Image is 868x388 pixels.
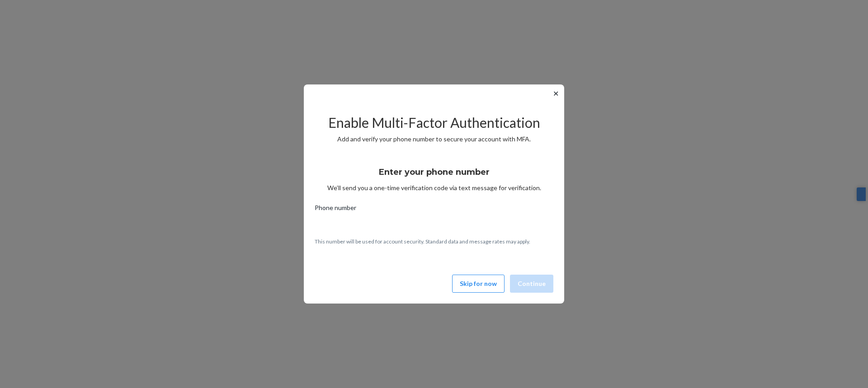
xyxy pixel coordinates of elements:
p: Add and verify your phone number to secure your account with MFA. [315,135,553,144]
p: This number will be used for account security. Standard data and message rates may apply. [315,238,553,245]
button: Skip for now [452,275,505,293]
button: Continue [510,275,553,293]
h3: Enter your phone number [379,166,490,178]
span: Phone number [315,203,356,216]
h2: Enable Multi-Factor Authentication [315,115,553,130]
div: We’ll send you a one-time verification code via text message for verification. [315,159,553,192]
button: ✕ [551,88,561,99]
